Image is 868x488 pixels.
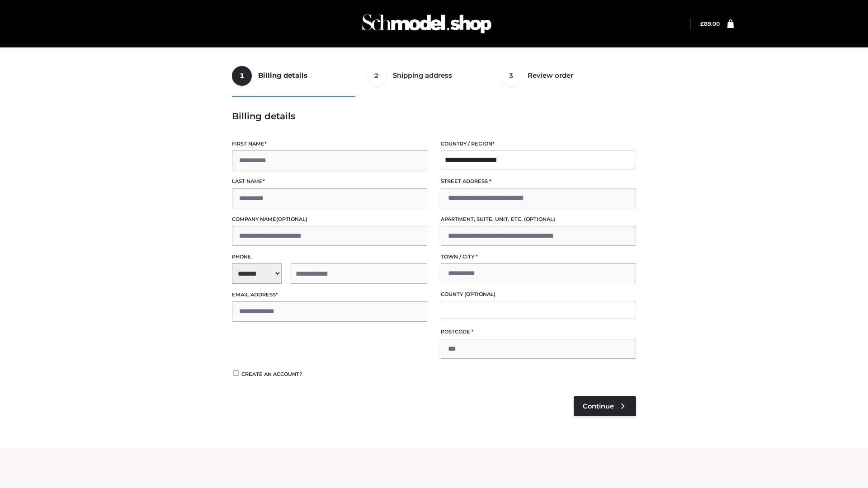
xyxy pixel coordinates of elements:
[232,253,427,261] label: Phone
[232,370,240,376] input: Create an account?
[583,402,614,410] span: Continue
[276,216,307,222] span: (optional)
[464,291,495,297] span: (optional)
[700,20,720,27] bdi: 89.00
[359,6,495,42] img: Schmodel Admin 964
[524,216,555,222] span: (optional)
[441,177,636,186] label: Street address
[232,291,427,299] label: Email address
[700,20,720,27] a: £89.00
[232,215,427,224] label: Company name
[700,20,704,27] span: £
[232,177,427,186] label: Last name
[241,371,302,377] span: Create an account?
[232,140,427,148] label: First name
[441,290,636,299] label: County
[441,253,636,261] label: Town / City
[574,396,636,416] a: Continue
[441,215,636,224] label: Apartment, suite, unit, etc.
[232,111,636,122] h3: Billing details
[441,328,636,336] label: Postcode
[441,140,636,148] label: Country / Region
